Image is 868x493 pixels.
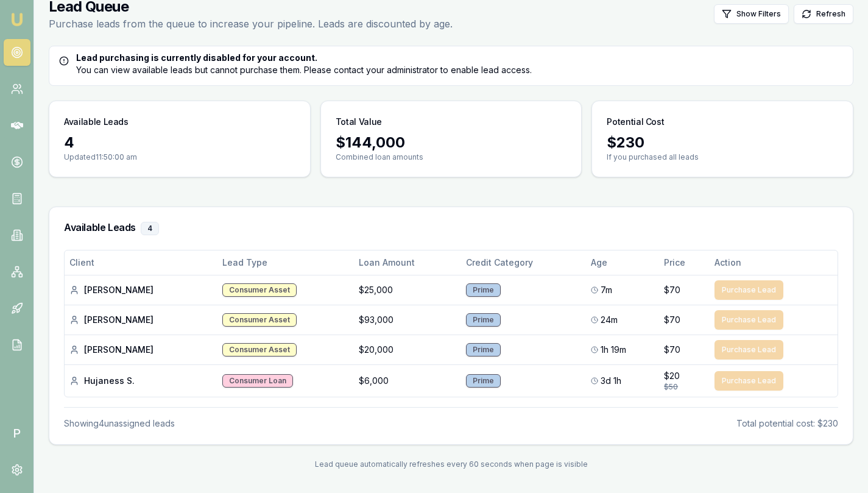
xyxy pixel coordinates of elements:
div: Prime [466,283,501,297]
p: Combined loan amounts [336,152,567,162]
p: Updated 11:50:00 am [64,152,295,162]
img: emu-icon-u.png [10,12,24,27]
div: Consumer Asset [222,343,297,356]
span: $70 [664,344,680,356]
span: $20 [664,370,680,382]
th: Action [710,250,838,275]
span: $70 [664,284,680,296]
div: Lead queue automatically refreshes every 60 seconds when page is visible [49,459,853,469]
h3: Available Leads [64,116,129,128]
span: $70 [664,314,680,326]
td: $6,000 [354,364,461,397]
div: 4 [64,133,295,152]
div: [PERSON_NAME] [69,284,213,296]
th: Price [659,250,710,275]
td: $20,000 [354,335,461,364]
p: If you purchased all leads [607,152,838,162]
h3: Available Leads [64,222,838,235]
div: Consumer Asset [222,283,297,297]
span: 3d 1h [601,375,621,387]
div: Total potential cost: $230 [736,417,838,430]
div: [PERSON_NAME] [69,314,213,326]
h3: Potential Cost [607,116,664,128]
div: $50 [664,382,705,392]
div: You can view available leads but cannot purchase them. Please contact your administrator to enabl... [59,52,843,76]
div: Prime [466,343,501,356]
div: Consumer Asset [222,313,297,327]
th: Client [65,250,217,275]
th: Loan Amount [354,250,461,275]
div: Hujaness S. [69,375,213,387]
span: 7m [601,284,612,296]
div: Showing 4 unassigned lead s [64,417,175,430]
div: Prime [466,374,501,388]
div: 4 [141,222,159,235]
th: Lead Type [217,250,355,275]
button: Show Filters [714,4,789,24]
div: $ 230 [607,133,838,152]
div: Prime [466,313,501,327]
th: Age [586,250,659,275]
td: $25,000 [354,275,461,305]
p: Purchase leads from the queue to increase your pipeline. Leads are discounted by age. [49,16,453,31]
th: Credit Category [461,250,586,275]
td: $93,000 [354,305,461,335]
h3: Total Value [336,116,382,128]
button: Refresh [794,4,853,24]
strong: Lead purchasing is currently disabled for your account. [76,52,317,63]
div: Consumer Loan [222,374,293,388]
span: 24m [601,314,618,326]
span: P [4,420,30,447]
span: 1h 19m [601,344,626,356]
div: [PERSON_NAME] [69,344,213,356]
div: $ 144,000 [336,133,567,152]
